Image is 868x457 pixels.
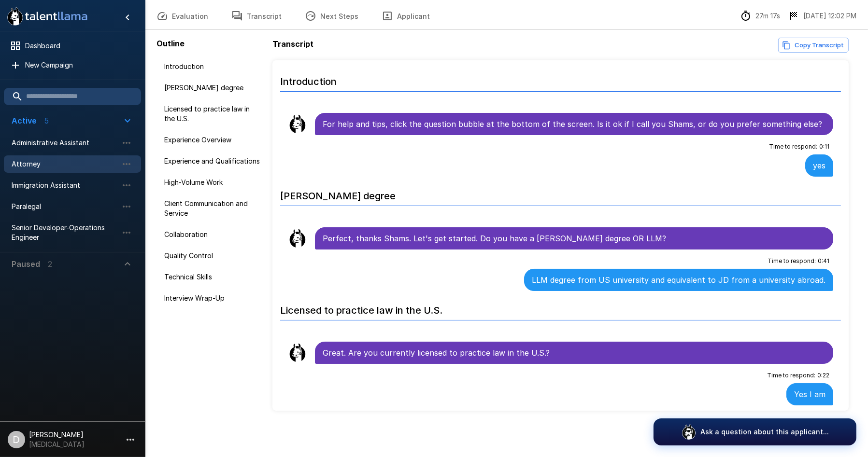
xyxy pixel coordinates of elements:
h6: [PERSON_NAME] degree [280,180,841,206]
img: llama_clean.png [288,114,307,134]
p: For help and tips, click the question bubble at the bottom of the screen. Is it ok if I call you ... [323,118,825,130]
p: LLM degree from US university and equivalent to JD from a university abroad. [532,274,825,286]
div: Introduction [157,58,269,75]
button: Next Steps [293,2,370,29]
button: Evaluation [145,2,220,29]
p: 27m 17s [755,11,780,21]
button: Applicant [370,2,441,29]
button: Transcript [220,2,293,29]
div: [PERSON_NAME] degree [157,79,269,97]
span: High-Volume Work [164,178,261,187]
div: Technical Skills [157,268,269,286]
div: Collaboration [157,226,269,243]
p: Perfect, thanks Shams. Let's get started. Do you have a [PERSON_NAME] degree OR LLM? [323,233,825,244]
button: Ask a question about this applicant... [654,418,856,445]
span: 0 : 41 [818,256,829,266]
h6: Licensed to practice law in the U.S. [280,295,841,320]
img: llama_clean.png [288,343,307,362]
div: Experience and Qualifications [157,152,269,170]
img: logo_glasses@2x.png [681,424,697,440]
button: Copy transcript [778,38,849,53]
p: Great. Are you currently licensed to practice law in the U.S.? [323,347,825,359]
span: Time to respond : [769,142,817,152]
span: Quality Control [164,251,261,261]
span: Licensed to practice law in the U.S. [164,104,261,124]
div: Client Communication and Service [157,195,269,222]
div: Experience Overview [157,131,269,149]
img: llama_clean.png [288,229,307,248]
span: 0 : 11 [819,142,829,152]
div: The date and time when the interview was completed [788,10,856,22]
p: Ask a question about this applicant... [700,427,829,437]
span: Client Communication and Service [164,199,261,218]
span: 0 : 22 [817,371,829,380]
span: Technical Skills [164,272,261,282]
div: Quality Control [157,247,269,264]
h6: Experience Overview [280,409,841,435]
h6: Introduction [280,66,841,92]
span: Collaboration [164,230,261,239]
div: The time between starting and completing the interview [740,10,780,22]
div: Interview Wrap-Up [157,290,269,307]
div: High-Volume Work [157,174,269,191]
span: [PERSON_NAME] degree [164,83,261,93]
p: [DATE] 12:02 PM [803,11,856,21]
p: Yes I am [794,388,825,400]
b: Outline [157,39,185,48]
span: Experience and Qualifications [164,156,261,166]
p: yes [813,160,825,171]
span: Time to respond : [768,256,816,266]
span: Interview Wrap-Up [164,293,261,303]
span: Experience Overview [164,135,261,145]
span: Time to respond : [767,371,815,380]
span: Introduction [164,62,261,71]
b: Transcript [272,39,313,49]
div: Licensed to practice law in the U.S. [157,100,269,127]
